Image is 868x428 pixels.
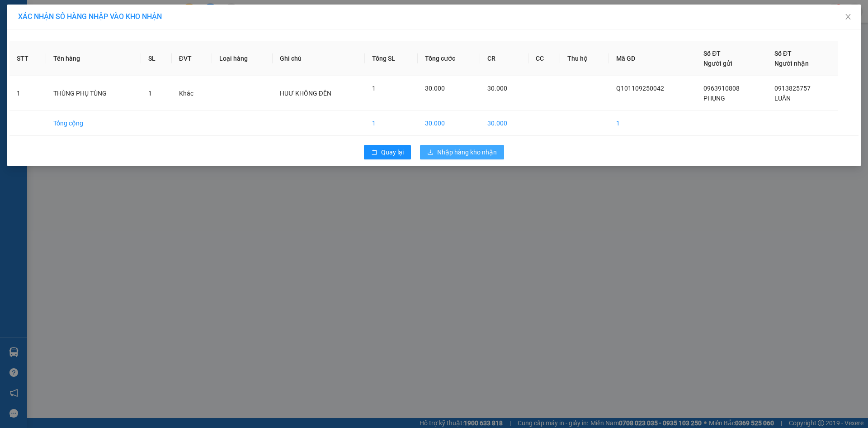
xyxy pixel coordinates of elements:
[46,111,141,136] td: Tổng cộng
[703,95,725,102] span: PHỤNG
[703,85,740,92] span: 0963910808
[381,147,404,157] span: Quay lại
[18,12,162,21] span: XÁC NHẬN SỐ HÀNG NHẬP VÀO KHO NHẬN
[774,60,809,67] span: Người nhận
[616,85,664,92] span: Q101109250042
[371,149,377,156] span: rollback
[418,41,481,76] th: Tổng cước
[141,41,171,76] th: SL
[46,76,141,111] td: THÙNG PHỤ TÙNG
[560,41,609,76] th: Thu hộ
[364,145,411,159] button: rollbackQuay lại
[480,41,528,76] th: CR
[420,145,504,159] button: downloadNhập hàng kho nhận
[425,85,445,92] span: 30.000
[528,41,560,76] th: CC
[85,22,378,34] li: [STREET_ADDRESS][PERSON_NAME]. [GEOGRAPHIC_DATA], Tỉnh [GEOGRAPHIC_DATA]
[437,147,497,157] span: Nhập hàng kho nhận
[418,111,481,136] td: 30.000
[427,149,434,156] span: download
[212,41,272,76] th: Loại hàng
[835,5,861,30] button: Close
[487,85,507,92] span: 30.000
[365,111,417,136] td: 1
[11,11,57,57] img: logo.jpg
[11,66,83,81] b: GỬI : PV Q10
[172,41,212,76] th: ĐVT
[774,95,791,102] span: LUÂN
[365,41,417,76] th: Tổng SL
[774,85,811,92] span: 0913825757
[609,111,696,136] td: 1
[85,34,378,45] li: Hotline: 1900 8153
[609,41,696,76] th: Mã GD
[46,41,141,76] th: Tên hàng
[844,13,852,20] span: close
[172,76,212,111] td: Khác
[148,90,152,97] span: 1
[703,60,732,67] span: Người gửi
[703,50,721,57] span: Số ĐT
[372,85,376,92] span: 1
[9,76,46,111] td: 1
[774,50,792,57] span: Số ĐT
[273,41,365,76] th: Ghi chú
[9,41,46,76] th: STT
[280,90,331,97] span: HUƯ KHÔNG ĐỀN
[480,111,528,136] td: 30.000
